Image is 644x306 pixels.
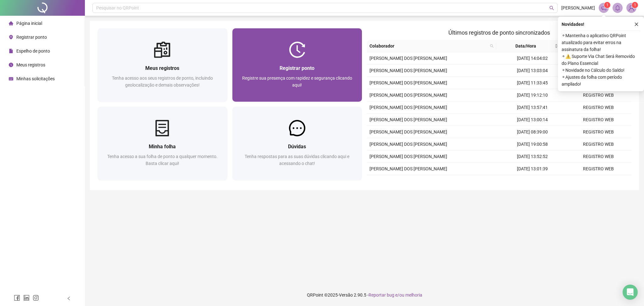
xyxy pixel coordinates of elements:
sup: Atualize o seu contato no menu Meus Dados [632,2,638,8]
span: Tenha acesso a sua folha de ponto a qualquer momento. Basta clicar aqui! [107,154,218,166]
span: Meus registros [16,62,45,67]
span: Colaborador [369,42,487,49]
footer: QRPoint © 2025 - 2.90.5 - [85,284,644,306]
div: Open Intercom Messenger [623,285,638,300]
span: bell [615,5,620,11]
td: [DATE] 13:01:39 [499,163,565,175]
td: REGISTRO WEB [565,89,631,101]
span: [PERSON_NAME] DOS [PERSON_NAME] [369,80,447,85]
span: home [9,21,13,25]
td: [DATE] 13:03:04 [499,65,565,77]
span: [PERSON_NAME] DOS [PERSON_NAME] [369,129,447,134]
td: [DATE] 13:57:41 [499,101,565,114]
span: instagram [33,295,39,301]
span: [PERSON_NAME] DOS [PERSON_NAME] [369,56,447,61]
span: Registre sua presença com rapidez e segurança clicando aqui! [242,76,352,88]
span: linkedin [23,295,30,301]
span: [PERSON_NAME] DOS [PERSON_NAME] [369,68,447,73]
td: [DATE] 08:39:00 [499,126,565,138]
a: Minha folhaTenha acesso a sua folha de ponto a qualquer momento. Basta clicar aqui! [97,107,227,180]
span: [PERSON_NAME] DOS [PERSON_NAME] [369,105,447,110]
span: close [634,22,639,26]
td: [DATE] 19:12:10 [499,89,565,101]
td: [DATE] 14:04:02 [499,52,565,65]
span: [PERSON_NAME] DOS [PERSON_NAME] [369,154,447,159]
span: left [67,296,71,301]
span: ⚬ ⚠️ Suporte Via Chat Será Removido do Plano Essencial [562,53,640,67]
img: 83332 [627,3,636,13]
span: search [490,44,494,48]
td: REGISTRO WEB [565,114,631,126]
td: REGISTRO WEB [565,138,631,150]
span: 1 [606,3,608,7]
sup: 1 [604,2,610,8]
span: schedule [9,76,13,81]
span: 1 [634,3,636,7]
span: Meus registros [145,65,179,71]
span: [PERSON_NAME] DOS [PERSON_NAME] [369,93,447,98]
th: Data/Hora [496,40,561,52]
span: Registrar ponto [16,35,47,40]
span: Espelho de ponto [16,48,50,54]
span: [PERSON_NAME] DOS [PERSON_NAME] [369,142,447,147]
span: [PERSON_NAME] DOS [PERSON_NAME] [369,166,447,171]
span: Reportar bug e/ou melhoria [369,292,422,297]
span: clock-circle [9,63,13,67]
span: Página inicial [16,21,42,26]
span: ⚬ Mantenha o aplicativo QRPoint atualizado para evitar erros na assinatura da folha! [562,32,640,53]
td: [DATE] 13:52:52 [499,150,565,163]
td: [DATE] 11:33:45 [499,77,565,89]
span: facebook [14,295,20,301]
td: REGISTRO WEB [565,150,631,163]
td: [DATE] 19:00:58 [499,138,565,150]
span: environment [9,35,13,39]
td: [DATE] 13:00:14 [499,114,565,126]
span: [PERSON_NAME] [561,4,595,11]
span: Minhas solicitações [16,76,55,81]
span: Novidades ! [562,21,584,28]
span: notification [601,5,607,11]
td: REGISTRO WEB [565,126,631,138]
span: [PERSON_NAME] DOS [PERSON_NAME] [369,117,447,122]
span: Dúvidas [288,144,306,150]
span: Data/Hora [499,42,553,49]
td: REGISTRO WEB [565,163,631,175]
td: REGISTRO WEB [565,101,631,114]
span: Minha folha [149,144,176,150]
span: search [549,6,554,10]
span: Tenha acesso aos seus registros de ponto, incluindo geolocalização e demais observações! [112,76,213,88]
td: [DATE] 08:34:23 [499,175,565,187]
span: Registrar ponto [280,65,314,71]
a: DúvidasTenha respostas para as suas dúvidas clicando aqui e acessando o chat! [232,107,362,180]
span: search [489,41,495,51]
td: REGISTRO WEB [565,175,631,187]
span: file [9,49,13,53]
span: ⚬ Novidade no Cálculo do Saldo! [562,67,640,74]
span: Últimos registros de ponto sincronizados [448,29,550,36]
span: Tenha respostas para as suas dúvidas clicando aqui e acessando o chat! [245,154,349,166]
span: Versão [339,292,353,297]
a: Meus registrosTenha acesso aos seus registros de ponto, incluindo geolocalização e demais observa... [97,28,227,102]
a: Registrar pontoRegistre sua presença com rapidez e segurança clicando aqui! [232,28,362,102]
span: ⚬ Ajustes da folha com período ampliado! [562,74,640,88]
